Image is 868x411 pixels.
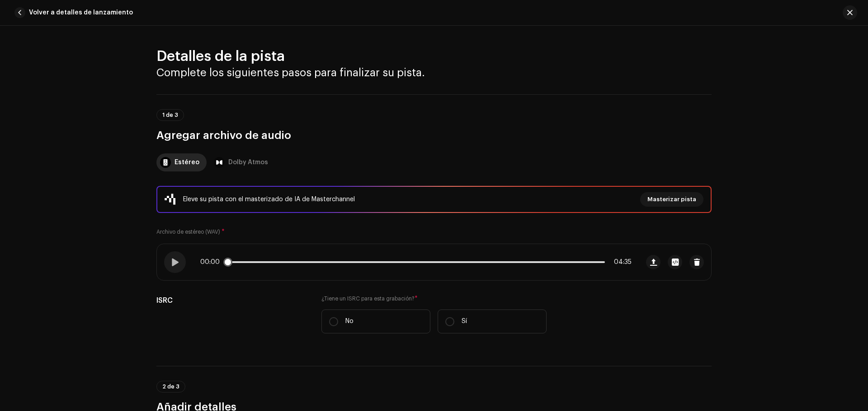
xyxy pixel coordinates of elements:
p: No [345,317,354,326]
h3: Agregar archivo de audio [156,128,712,143]
div: Estéreo [175,153,199,171]
h2: Detalles de la pista [156,47,712,65]
span: Masterizar pista [647,190,696,208]
div: Dolby Atmos [228,153,268,171]
h5: ISRC [156,295,307,306]
h3: Complete los siguientes pasos para finalizar su pista. [156,65,712,80]
span: 04:35 [609,259,632,266]
span: 00:00 [200,259,223,266]
div: Eleve su pista con el masterizado de IA de Masterchannel [183,194,355,205]
button: Masterizar pista [640,192,703,207]
small: Archivo de estéreo (WAV) [156,229,220,235]
span: 1 de 3 [162,112,178,118]
span: 2 de 3 [162,384,179,389]
label: ¿Tiene un ISRC para esta grabación? [321,295,547,302]
p: Sí [462,317,467,326]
